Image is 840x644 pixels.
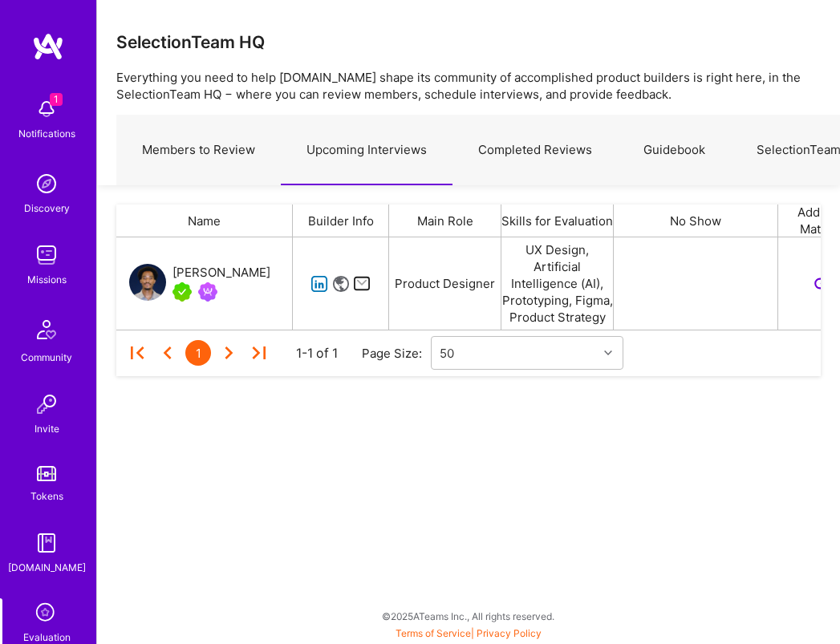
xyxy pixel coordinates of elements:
[8,559,86,576] div: [DOMAIN_NAME]
[21,349,72,366] div: Community
[30,93,63,125] img: bell
[477,627,542,639] a: Privacy Policy
[396,627,542,639] span: |
[50,93,63,106] span: 1
[116,115,281,185] a: Members to Review
[116,69,821,103] p: Everything you need to help [DOMAIN_NAME] shape its community of accomplished product builders is...
[281,115,452,185] a: Upcoming Interviews
[185,340,211,366] div: 1
[18,125,75,142] div: Notifications
[96,596,840,636] div: © 2025 ATeams Inc., All rights reserved.
[34,420,59,437] div: Invite
[24,200,70,217] div: Discovery
[362,345,431,362] div: Page Size:
[30,488,63,504] div: Tokens
[618,115,731,185] a: Guidebook
[440,345,454,362] div: 50
[814,274,833,293] i: icon LinkSecondary
[310,275,329,294] i: icon linkedIn
[501,205,614,237] div: Skills for Evaluation
[32,32,64,61] img: logo
[30,388,63,420] img: Invite
[27,271,67,288] div: Missions
[116,32,265,52] h3: SelectionTeam HQ
[353,274,371,293] i: icon Mail
[396,627,471,639] a: Terms of Service
[31,598,62,629] i: icon SelectionTeam
[30,239,63,271] img: teamwork
[331,275,350,294] i: icon Website
[296,345,338,362] div: 1-1 of 1
[129,263,270,305] a: User Avatar[PERSON_NAME]A.Teamer in ResidenceBeen on Mission
[389,237,501,330] div: Product Designer
[614,205,778,237] div: No Show
[389,205,501,237] div: Main Role
[30,527,63,559] img: guide book
[172,282,192,302] img: A.Teamer in Residence
[172,263,270,282] div: [PERSON_NAME]
[452,115,618,185] a: Completed Reviews
[37,466,56,481] img: tokens
[501,237,614,330] div: UX Design, Artificial Intelligence (AI), Prototyping, Figma, Product Strategy
[129,264,166,301] img: User Avatar
[30,168,63,200] img: discovery
[604,349,612,357] i: icon Chevron
[27,310,66,349] img: Community
[198,282,217,302] img: Been on Mission
[116,205,293,237] div: Name
[293,205,389,237] div: Builder Info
